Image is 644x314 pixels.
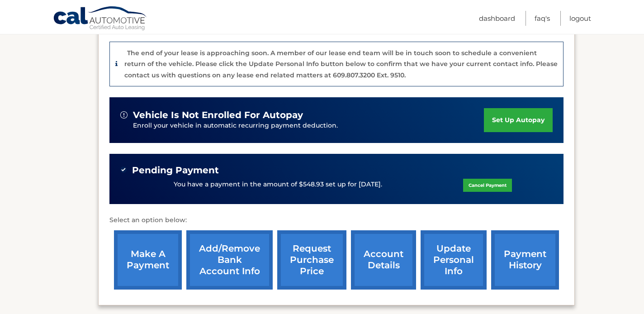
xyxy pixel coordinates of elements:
[120,111,128,119] img: alert-white.svg
[133,121,484,131] p: Enroll your vehicle in automatic recurring payment deduction.
[479,11,515,26] a: Dashboard
[463,179,512,192] a: Cancel Payment
[277,230,346,290] a: request purchase price
[114,230,182,290] a: make a payment
[535,11,550,26] a: FAQ's
[53,6,148,32] a: Cal Automotive
[174,180,382,190] p: You have a payment in the amount of $548.93 set up for [DATE].
[484,108,553,132] a: set up autopay
[569,11,591,26] a: Logout
[124,49,558,79] p: The end of your lease is approaching soon. A member of our lease end team will be in touch soon t...
[351,230,416,290] a: account details
[120,167,127,173] img: check-green.svg
[186,230,273,290] a: Add/Remove bank account info
[421,230,487,290] a: update personal info
[491,230,559,290] a: payment history
[109,215,563,226] p: Select an option below:
[133,109,303,121] span: vehicle is not enrolled for autopay
[132,165,219,176] span: Pending Payment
